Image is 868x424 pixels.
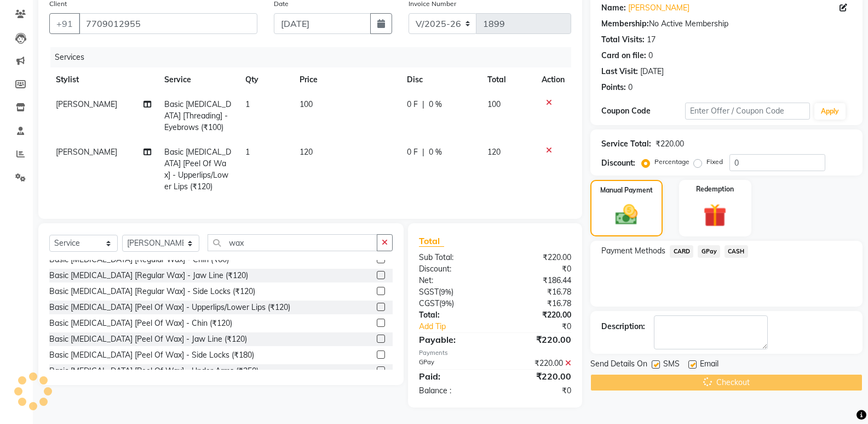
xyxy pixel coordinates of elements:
div: ( ) [411,286,495,298]
span: 1 [245,147,250,157]
span: 1 [245,99,250,109]
span: CARD [670,245,693,258]
input: Enter Offer / Coupon Code [685,103,810,120]
span: GPay [698,245,720,258]
label: Percentage [654,157,689,167]
div: Description: [601,321,645,332]
span: Payment Methods [601,245,665,257]
div: Total Visits: [601,34,645,46]
span: CGST [419,298,439,308]
span: Email [700,358,718,372]
div: GPay [411,358,495,369]
th: Total [481,67,535,92]
span: Send Details On [590,358,647,372]
div: ₹16.78 [495,286,579,298]
div: Total: [411,309,495,321]
div: 0 [628,82,633,93]
th: Stylist [49,67,158,92]
div: ₹220.00 [495,358,579,369]
span: CASH [725,245,748,258]
label: Redemption [696,184,734,194]
a: [PERSON_NAME] [628,2,689,14]
div: Coupon Code [601,105,685,117]
button: Apply [814,103,846,120]
span: [PERSON_NAME] [56,147,117,157]
div: Membership: [601,18,649,30]
span: SMS [663,358,680,372]
div: Basic [MEDICAL_DATA] [Peel Of Wax] - Jaw Line (₹120) [49,333,247,345]
div: Services [50,47,579,67]
div: Payable: [411,333,495,346]
span: Total [419,235,444,247]
div: ₹220.00 [495,252,579,263]
div: Basic [MEDICAL_DATA] [Regular Wax] - Chin (₹60) [49,254,229,265]
div: No Active Membership [601,18,852,30]
div: ₹220.00 [495,309,579,321]
div: Sub Total: [411,252,495,263]
span: | [422,146,424,158]
th: Price [293,67,400,92]
div: Name: [601,2,626,14]
label: Fixed [706,157,723,167]
div: ₹186.44 [495,275,579,286]
div: Basic [MEDICAL_DATA] [Peel Of Wax] - Under Arms (₹250) [49,365,258,377]
th: Qty [239,67,293,92]
input: Search or Scan [208,234,377,251]
div: Discount: [601,157,635,169]
span: 100 [487,99,501,109]
div: Net: [411,275,495,286]
div: ₹220.00 [656,138,684,150]
div: Basic [MEDICAL_DATA] [Peel Of Wax] - Side Locks (₹180) [49,349,254,361]
div: ₹0 [495,263,579,275]
span: SGST [419,287,439,297]
button: +91 [49,13,80,34]
div: Payments [419,348,571,358]
th: Disc [400,67,481,92]
input: Search by Name/Mobile/Email/Code [79,13,257,34]
div: Basic [MEDICAL_DATA] [Peel Of Wax] - Upperlips/Lower Lips (₹120) [49,302,290,313]
span: 0 F [407,146,418,158]
div: Basic [MEDICAL_DATA] [Peel Of Wax] - Chin (₹120) [49,318,232,329]
div: 0 [648,50,653,61]
span: 120 [300,147,313,157]
div: 17 [647,34,656,46]
div: [DATE] [640,66,664,77]
div: Service Total: [601,138,651,150]
span: 100 [300,99,313,109]
a: Add Tip [411,321,509,332]
div: ₹220.00 [495,333,579,346]
div: Card on file: [601,50,646,61]
label: Manual Payment [600,185,653,195]
div: ₹0 [495,385,579,397]
span: 0 % [429,99,442,110]
span: 9% [441,287,451,296]
span: Basic [MEDICAL_DATA] [Threading] - Eyebrows (₹100) [164,99,231,132]
th: Service [158,67,239,92]
div: Points: [601,82,626,93]
div: Last Visit: [601,66,638,77]
span: [PERSON_NAME] [56,99,117,109]
div: Balance : [411,385,495,397]
div: Basic [MEDICAL_DATA] [Regular Wax] - Side Locks (₹120) [49,286,255,297]
span: 0 F [407,99,418,110]
span: Basic [MEDICAL_DATA] [Peel Of Wax] - Upperlips/Lower Lips (₹120) [164,147,231,191]
div: ₹16.78 [495,298,579,309]
div: Discount: [411,263,495,275]
div: ( ) [411,298,495,309]
span: 0 % [429,146,442,158]
th: Action [535,67,571,92]
div: Paid: [411,370,495,383]
img: _gift.svg [696,201,734,230]
div: Basic [MEDICAL_DATA] [Regular Wax] - Jaw Line (₹120) [49,270,248,281]
div: ₹0 [509,321,579,332]
img: _cash.svg [608,202,645,228]
span: 9% [441,299,452,308]
div: ₹220.00 [495,370,579,383]
span: | [422,99,424,110]
span: 120 [487,147,501,157]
